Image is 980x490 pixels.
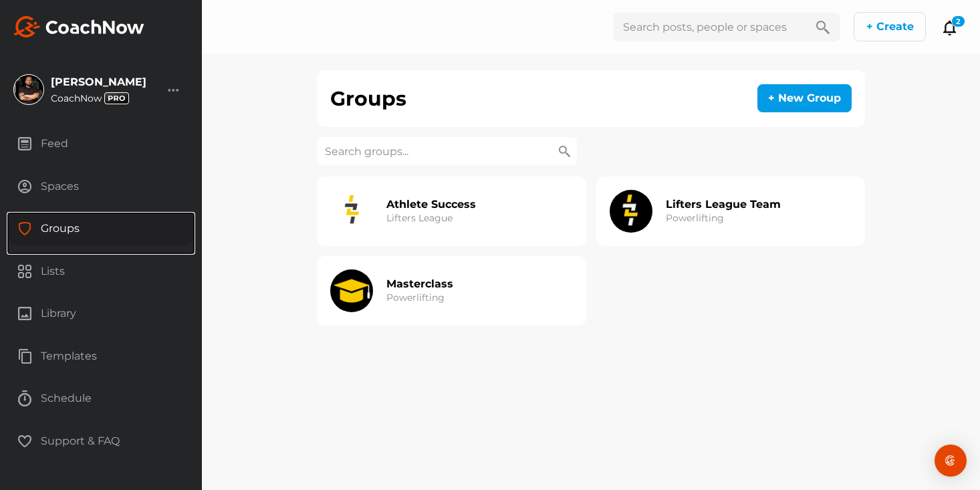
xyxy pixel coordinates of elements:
div: Support & FAQ [7,424,195,458]
div: Schedule [7,382,195,415]
div: Open Intercom Messenger [935,445,967,477]
div: CoachNow [51,92,146,104]
div: Spaces [7,170,195,203]
a: Templates [7,340,195,382]
input: Search posts, people or spaces [613,13,806,41]
div: [PERSON_NAME] [51,77,146,88]
h2: Athlete Success [386,197,476,211]
a: Groups [7,212,195,255]
div: Lists [7,255,195,288]
h3: Powerlifting [666,211,724,225]
h3: Lifters League [386,211,453,225]
react-content-card: team.name [596,176,866,246]
button: 2 [942,19,958,36]
input: Search groups... [317,137,577,165]
react-content-card: team.name [317,256,586,326]
h2: Lifters League Team [666,197,781,211]
div: Groups [7,212,195,245]
a: iconAthlete SuccessLifters League [317,176,586,246]
react-content-card: team.name [317,176,586,246]
img: icon [330,269,373,312]
div: Templates [7,340,195,373]
div: Feed [7,127,195,160]
a: Feed [7,127,195,170]
div: Library [7,297,195,330]
a: Lists [7,255,195,297]
img: square_e7f1524cf1e2191e5ad752e309cfe521.jpg [14,75,43,104]
div: 2 [951,15,965,27]
a: Library [7,297,195,340]
img: svg+xml;base64,PHN2ZyB3aWR0aD0iMzciIGhlaWdodD0iMTgiIHZpZXdCb3g9IjAgMCAzNyAxOCIgZmlsbD0ibm9uZSIgeG... [104,92,129,104]
a: Schedule [7,382,195,424]
img: svg+xml;base64,PHN2ZyB3aWR0aD0iMTk2IiBoZWlnaHQ9IjMyIiB2aWV3Qm94PSIwIDAgMTk2IDMyIiBmaWxsPSJub25lIi... [13,16,144,37]
img: icon [610,190,652,233]
button: + Create [854,12,926,41]
a: iconLifters League TeamPowerlifting [596,176,866,246]
img: icon [330,190,373,233]
a: iconMasterclassPowerlifting [317,256,586,326]
button: + New Group [757,84,852,113]
a: Support & FAQ [7,424,195,467]
h3: Powerlifting [386,291,445,305]
a: Spaces [7,170,195,213]
h1: Groups [330,84,406,114]
h2: Masterclass [386,277,453,291]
